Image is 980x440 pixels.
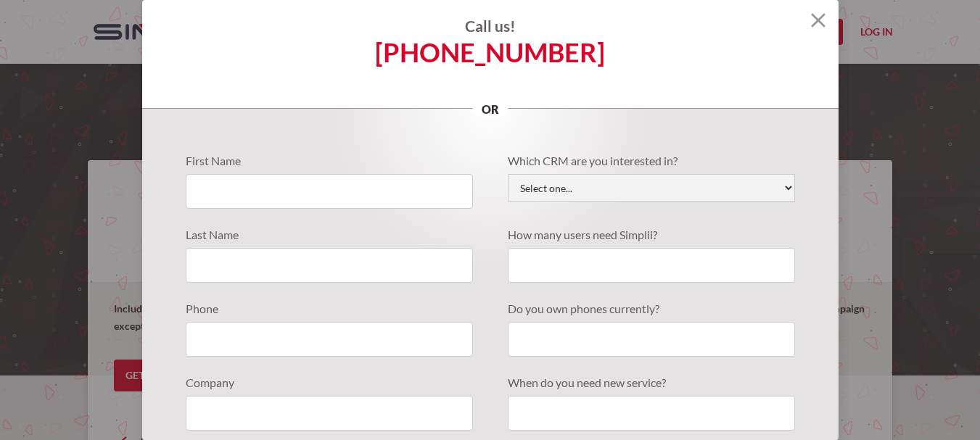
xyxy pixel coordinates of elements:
[472,101,508,118] p: or
[375,43,605,61] a: [PHONE_NUMBER]
[508,226,795,244] label: How many users need Simplii?
[186,300,473,317] label: Phone
[142,17,839,35] h4: Call us!
[186,226,473,244] label: Last Name
[508,374,795,391] label: When do you need new service?
[186,374,473,391] label: Company
[508,300,795,317] label: Do you own phones currently?
[186,152,473,170] label: First Name
[508,152,795,170] label: Which CRM are you interested in?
